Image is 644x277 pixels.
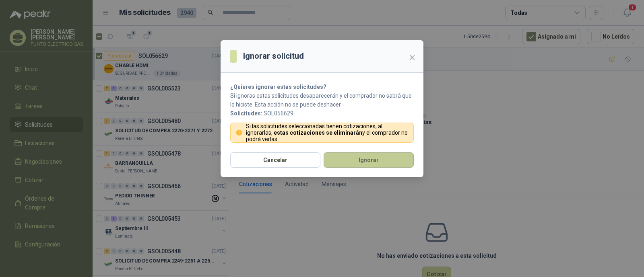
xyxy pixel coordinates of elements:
p: Si las solicitudes seleccionadas tienen cotizaciones, al ignorarlas, y el comprador no podrá verlas. [246,123,409,142]
button: Ignorar [324,152,414,168]
strong: estas cotizaciones se eliminarán [274,129,362,136]
h3: Ignorar solicitud [243,50,304,62]
p: Si ignoras estas solicitudes desaparecerán y el comprador no sabrá que lo hiciste. Esta acción no... [230,91,414,109]
button: Cancelar [230,152,320,168]
strong: ¿Quieres ignorar estas solicitudes? [230,84,326,90]
p: SOL056629 [230,109,414,118]
b: Solicitudes: [230,110,262,117]
span: close [409,54,415,61]
button: Close [406,51,419,64]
